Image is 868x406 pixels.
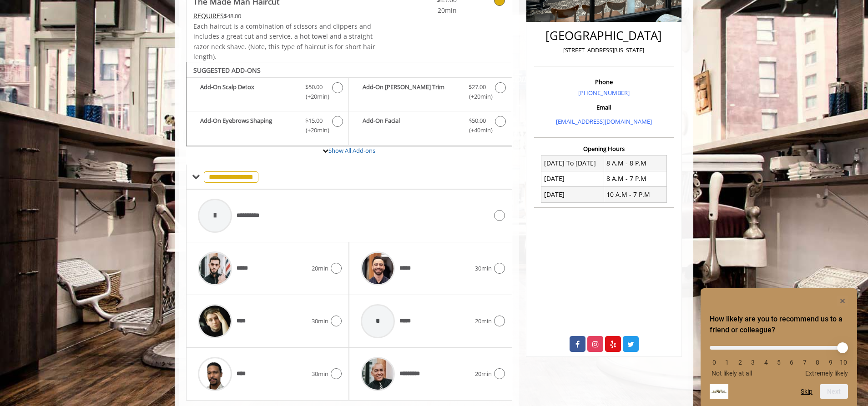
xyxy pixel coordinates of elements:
span: 20min [475,369,492,379]
li: 1 [722,359,732,366]
span: 30min [312,316,328,326]
li: 6 [787,359,796,366]
span: Not likely at all [712,370,752,377]
span: Extremely likely [805,370,848,377]
h3: Phone [536,79,671,85]
button: Skip [801,388,812,395]
button: Hide survey [837,296,848,306]
h3: Opening Hours [534,145,674,152]
span: 20min [403,5,457,15]
a: [PHONE_NUMBER] [578,89,630,97]
b: Add-On [PERSON_NAME] Trim [363,82,459,101]
a: [EMAIL_ADDRESS][DOMAIN_NAME] [556,117,652,125]
span: 20min [312,264,328,273]
div: The Made Man Haircut Add-onS [186,62,512,146]
label: Add-On Facial [353,116,507,137]
span: This service needs some Advance to be paid before we block your appointment [193,11,224,20]
div: How likely are you to recommend us to a friend or colleague? Select an option from 0 to 10, with ... [710,339,848,377]
li: 4 [762,359,771,366]
span: Each haircut is a combination of scissors and clippers and includes a great cut and service, a ho... [193,22,375,61]
td: [DATE] [541,187,604,202]
span: $50.00 [469,116,486,125]
p: [STREET_ADDRESS][US_STATE] [536,45,671,55]
td: 8 A.M - 8 P.M [604,155,666,171]
td: [DATE] [541,171,604,186]
span: $15.00 [305,116,323,125]
span: (+40min ) [464,125,490,135]
a: Show All Add-ons [328,146,375,155]
td: 8 A.M - 7 P.M [604,171,666,186]
b: Add-On Facial [363,116,459,135]
h3: Email [536,104,671,110]
b: Add-On Eyebrows Shaping [200,116,296,135]
h2: [GEOGRAPHIC_DATA] [536,29,671,42]
span: $50.00 [305,82,323,92]
span: 30min [312,369,328,379]
li: 9 [826,359,835,366]
span: (+20min ) [301,92,328,101]
span: $27.00 [469,82,486,92]
button: Next question [820,384,848,399]
li: 10 [839,359,848,366]
li: 5 [774,359,783,366]
li: 7 [800,359,809,366]
li: 8 [813,359,822,366]
label: Add-On Beard Trim [353,82,507,104]
div: $48.00 [193,11,376,21]
h2: How likely are you to recommend us to a friend or colleague? Select an option from 0 to 10, with ... [710,314,848,336]
span: (+20min ) [301,125,328,135]
li: 2 [736,359,745,366]
span: 20min [475,316,492,326]
td: [DATE] To [DATE] [541,155,604,171]
li: 3 [748,359,757,366]
label: Add-On Eyebrows Shaping [191,116,344,137]
div: How likely are you to recommend us to a friend or colleague? Select an option from 0 to 10, with ... [710,296,848,399]
b: Add-On Scalp Detox [200,82,296,101]
td: 10 A.M - 7 P.M [604,187,666,202]
label: Add-On Scalp Detox [191,82,344,104]
span: 30min [475,264,492,273]
span: (+20min ) [464,92,490,101]
li: 0 [710,359,719,366]
b: SUGGESTED ADD-ONS [193,66,261,75]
